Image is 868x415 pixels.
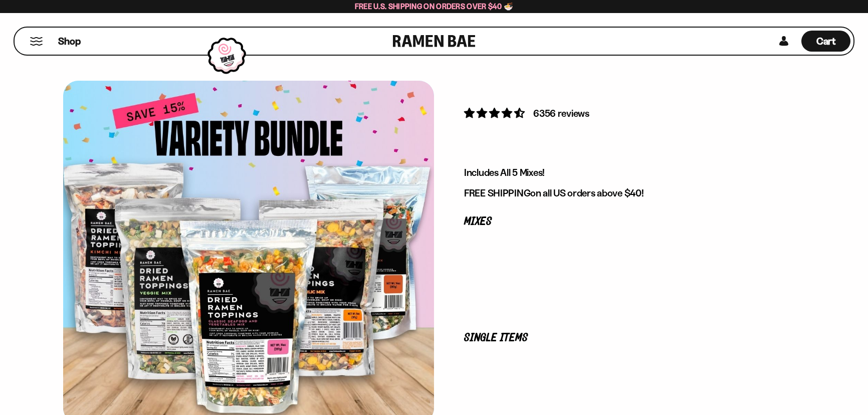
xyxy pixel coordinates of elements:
[801,28,850,55] div: Cart
[533,107,589,119] span: 6356 reviews
[816,35,836,47] span: Cart
[464,187,775,199] p: on all US orders above $40!
[58,31,81,52] a: Shop
[58,35,81,48] span: Shop
[464,166,775,179] p: Includes All 5 Mixes!
[464,333,775,343] p: Single Items
[464,217,775,227] p: Mixes
[355,2,514,11] span: Free U.S. Shipping on Orders over $40 🍜
[30,37,43,46] button: Mobile Menu Trigger
[464,107,527,119] span: 4.63 stars
[464,187,530,199] strong: FREE SHIPPING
